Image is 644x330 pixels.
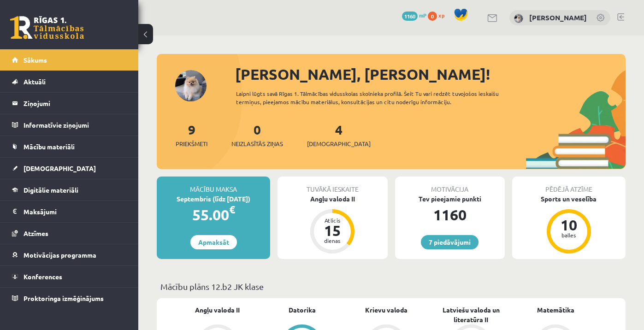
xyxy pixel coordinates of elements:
a: Angļu valoda II [195,305,240,315]
a: Motivācijas programma [12,244,127,265]
a: Latviešu valoda un literatūra II [429,305,513,324]
span: Atzīmes [24,229,48,237]
a: 9Priekšmeti [176,121,207,148]
span: 1160 [402,12,418,21]
div: Mācību maksa [157,177,270,194]
a: Digitālie materiāli [12,179,127,200]
span: Proktoringa izmēģinājums [24,294,104,302]
legend: Maksājumi [24,201,127,222]
a: Krievu valoda [365,305,408,315]
div: Motivācija [395,177,505,194]
div: Tuvākā ieskaite [278,177,387,194]
a: Informatīvie ziņojumi [12,114,127,136]
a: Proktoringa izmēģinājums [12,288,127,309]
a: Sākums [12,49,127,71]
a: Datorika [289,305,316,315]
div: 10 [555,218,583,232]
a: Sports un veselība 10 balles [512,194,626,255]
div: [PERSON_NAME], [PERSON_NAME]! [235,63,626,85]
legend: Informatīvie ziņojumi [24,114,127,136]
legend: Ziņojumi [24,93,127,114]
span: € [229,203,235,216]
span: Motivācijas programma [24,251,96,259]
span: Priekšmeti [176,139,207,148]
span: Aktuāli [24,77,46,86]
span: xp [438,12,444,19]
p: Mācību plāns 12.b2 JK klase [160,280,622,293]
span: 0 [428,12,437,21]
div: balles [555,232,583,238]
span: Mācību materiāli [24,142,75,151]
a: 1160 mP [402,12,426,19]
div: 55.00 [157,204,270,226]
a: [PERSON_NAME] [529,13,587,22]
a: Maksājumi [12,201,127,222]
span: [DEMOGRAPHIC_DATA] [307,139,371,148]
a: Mācību materiāli [12,136,127,157]
div: 15 [319,223,346,238]
div: dienas [319,238,346,243]
a: 7 piedāvājumi [421,235,479,249]
span: Digitālie materiāli [24,186,78,194]
div: Sports un veselība [512,194,626,204]
a: Matemātika [537,305,574,315]
a: Atzīmes [12,223,127,244]
div: Pēdējā atzīme [512,177,626,194]
a: Ziņojumi [12,93,127,114]
div: 1160 [395,204,505,226]
div: Laipni lūgts savā Rīgas 1. Tālmācības vidusskolas skolnieka profilā. Šeit Tu vari redzēt tuvojošo... [236,89,517,106]
div: Angļu valoda II [278,194,387,204]
span: Konferences [24,272,62,281]
a: 4[DEMOGRAPHIC_DATA] [307,121,371,148]
a: Apmaksāt [190,235,237,249]
img: Emīlija Kajaka [514,14,523,23]
a: Rīgas 1. Tālmācības vidusskola [10,16,84,39]
span: mP [419,12,426,19]
div: Septembris (līdz [DATE]) [157,194,270,204]
span: Sākums [24,56,47,64]
span: [DEMOGRAPHIC_DATA] [24,164,96,172]
a: Angļu valoda II Atlicis 15 dienas [278,194,387,255]
a: Konferences [12,266,127,287]
a: 0Neizlasītās ziņas [231,121,283,148]
a: 0 xp [428,12,449,19]
span: Neizlasītās ziņas [231,139,283,148]
a: [DEMOGRAPHIC_DATA] [12,158,127,179]
div: Atlicis [319,218,346,223]
a: Aktuāli [12,71,127,92]
div: Tev pieejamie punkti [395,194,505,204]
